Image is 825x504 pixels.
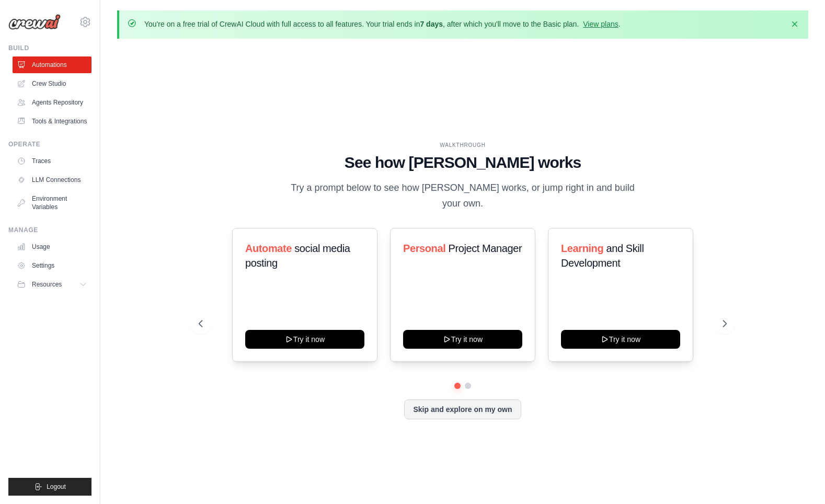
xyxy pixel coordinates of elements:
[561,243,603,254] span: Learning
[287,180,638,211] p: Try a prompt below to see how [PERSON_NAME] works, or jump right in and build your own.
[13,75,91,92] a: Crew Studio
[8,478,91,496] button: Logout
[32,280,62,289] span: Resources
[8,44,91,52] div: Build
[403,243,445,254] span: Personal
[13,190,91,215] a: Environment Variables
[13,257,91,274] a: Settings
[403,330,522,349] button: Try it now
[245,243,350,269] span: social media posting
[13,56,91,73] a: Automations
[199,141,727,149] div: WALKTHROUGH
[13,171,91,188] a: LLM Connections
[449,243,522,254] span: Project Manager
[144,19,621,29] p: You're on a free trial of CrewAI Cloud with full access to all features. Your trial ends in , aft...
[13,94,91,111] a: Agents Repository
[583,20,618,28] a: View plans
[8,14,61,30] img: Logo
[404,399,521,419] button: Skip and explore on my own
[8,226,91,234] div: Manage
[13,276,91,293] button: Resources
[561,243,644,269] span: and Skill Development
[199,153,727,172] h1: See how [PERSON_NAME] works
[13,153,91,169] a: Traces
[420,20,443,28] strong: 7 days
[561,330,680,349] button: Try it now
[8,140,91,148] div: Operate
[13,113,91,130] a: Tools & Integrations
[245,243,292,254] span: Automate
[13,238,91,255] a: Usage
[47,483,66,491] span: Logout
[245,330,364,349] button: Try it now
